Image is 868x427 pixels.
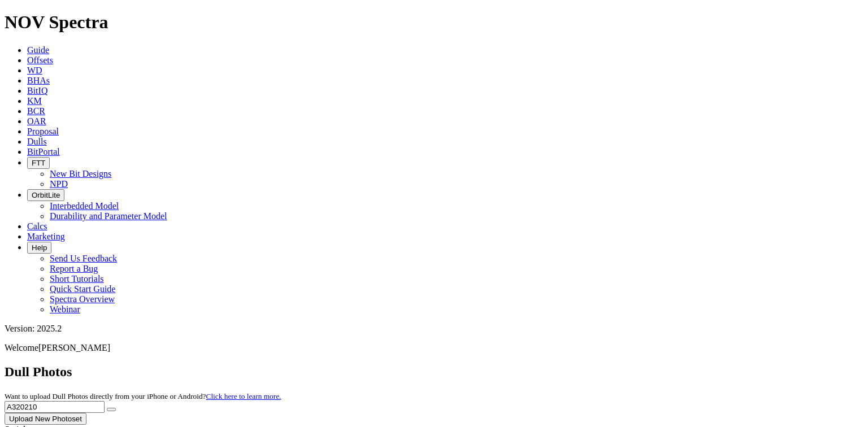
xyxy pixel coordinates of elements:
div: Version: 2025.2 [5,324,863,334]
h2: Dull Photos [5,364,863,380]
a: Durability and Parameter Model [50,211,167,221]
a: Send Us Feedback [50,254,117,263]
a: OAR [27,116,46,126]
a: BCR [27,106,45,116]
span: [PERSON_NAME] [38,343,110,352]
a: Spectra Overview [50,294,115,304]
a: Offsets [27,55,53,65]
input: Search Serial Number [5,401,105,413]
a: NPD [50,179,68,189]
a: New Bit Designs [50,169,111,178]
a: BitIQ [27,86,47,95]
span: Help [32,243,47,252]
a: Calcs [27,221,47,231]
a: Short Tutorials [50,274,104,284]
a: WD [27,66,42,75]
a: BitPortal [27,147,60,156]
h1: NOV Spectra [5,12,863,33]
a: Interbedded Model [50,201,119,211]
a: Guide [27,45,49,55]
a: Webinar [50,304,80,314]
button: Upload New Photoset [5,413,86,425]
button: OrbitLite [27,189,64,201]
span: FTT [32,159,45,167]
button: Help [27,242,51,254]
a: Marketing [27,232,65,241]
a: Quick Start Guide [50,284,115,294]
a: Proposal [27,127,59,136]
a: KM [27,96,42,106]
a: Dulls [27,137,47,146]
button: FTT [27,157,50,169]
a: Click here to learn more. [206,392,281,400]
p: Welcome [5,343,863,353]
a: Report a Bug [50,264,98,273]
small: Want to upload Dull Photos directly from your iPhone or Android? [5,392,281,400]
span: OrbitLite [32,191,60,199]
a: BHAs [27,76,50,85]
